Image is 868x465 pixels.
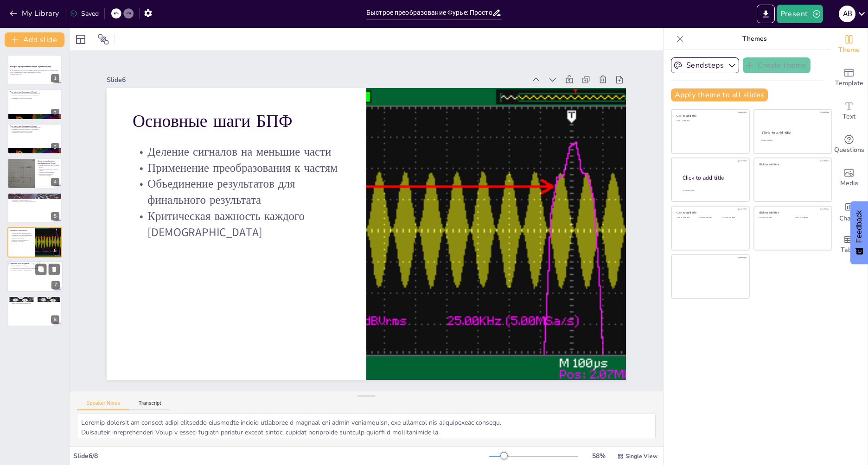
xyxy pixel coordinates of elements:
[842,112,855,122] span: Text
[38,173,59,176] p: Использует алгоритмы для сокращения операций
[10,304,59,306] p: Продолжение изучения БПФ
[10,125,59,128] p: Что такое преобразование Фурье?
[10,270,60,271] p: Улучшение качества и эффективности
[677,120,743,122] div: Click to add text
[7,193,62,223] div: 5
[73,32,88,47] div: Layout
[10,128,59,130] p: Применяется для анализа сигналов и изображений
[140,119,349,157] p: Деление сигналов на меньшие части
[839,214,859,224] span: Charts
[7,158,62,189] div: 4
[139,136,347,173] p: Применение преобразования к частям
[7,296,62,327] div: 8
[777,5,823,23] button: Present
[5,32,64,47] button: Add slide
[830,195,868,228] div: Add charts and graphs
[841,245,857,255] span: Table
[795,217,824,219] div: Click to add text
[132,184,342,238] p: Критическая важность каждого [DEMOGRAPHIC_DATA]
[51,315,59,324] div: 8
[838,45,860,55] span: Theme
[855,210,863,243] span: Feedback
[671,88,768,101] button: Apply theme to all slides
[38,168,59,171] p: Эффективно для больших объемов данных
[10,239,32,243] p: Критическая важность каждого [DEMOGRAPHIC_DATA]
[51,74,59,82] div: 1
[38,172,59,174] p: Полезно в реальном времени
[49,264,60,275] button: Delete Slide
[743,57,811,73] button: Create theme
[7,261,63,293] div: 7
[850,201,868,264] button: Feedback - Show survey
[51,109,59,117] div: 2
[10,262,60,265] p: Примеры использования
[143,85,352,131] p: Основные шаги БПФ
[7,6,63,21] button: My Library
[10,236,32,239] p: Объединение результатов для финального результата
[51,212,59,220] div: 5
[129,400,171,410] button: Transcript
[625,452,657,460] span: Single View
[699,217,720,219] div: Click to add text
[51,143,59,151] div: 3
[10,132,59,134] p: Применение в музыке и изображениях
[10,264,60,266] p: Сжатие аудиофайлов в MP3
[51,246,59,255] div: 6
[366,6,492,19] input: Insert title
[10,92,59,94] p: Преобразование Фурье разлагает функции на частоты
[10,229,32,232] p: Основные шаги БПФ
[10,96,59,98] p: Помогает понять вклад частот в сигнал
[38,160,59,165] p: Зачем нужно быстрое преобразование Фурье?
[761,139,823,142] div: Click to add text
[10,66,51,68] strong: Быстрое преобразование Фурье: Простой подход
[683,189,741,192] div: Click to add body
[10,97,59,99] p: Применение в музыке и изображениях
[77,400,129,410] button: Speaker Notes
[10,90,59,93] p: Что такое преобразование Фурье?
[759,211,825,214] div: Click to add title
[7,55,62,85] div: 1
[10,197,59,199] p: Используется для сжатия изображений
[834,145,864,155] span: Questions
[10,195,59,197] p: Применяется в обработке сигналов
[757,5,775,23] button: Export to PowerPoint
[677,211,743,214] div: Click to add title
[10,70,59,73] p: В этой презентации мы обсудим основные понятия и принципы быстрого преобразования Фурье, его прим...
[10,199,59,201] p: Анализ звука с использованием БПФ
[683,174,742,182] div: Click to add title
[135,152,345,206] p: Объединение результатов для финального результата
[122,49,540,101] div: Slide 6
[722,217,743,219] div: Click to add text
[759,217,788,219] div: Click to add text
[10,302,59,304] p: Важность в различных приложениях
[830,161,868,195] div: Add images, graphics, shapes or video
[830,28,868,61] div: Change the overall theme
[671,57,739,73] button: Sendsteps
[7,124,62,154] div: 3
[35,264,46,275] button: Duplicate Slide
[10,201,59,202] p: Ключевой инструмент в цифровой обработке
[677,114,743,118] div: Click to add title
[830,61,868,94] div: Add ready made slides
[38,165,59,168] p: Ускоряет вычисления преобразования Фурье
[830,128,868,161] div: Get real-time input from your audience
[762,130,823,136] div: Click to add title
[10,301,59,302] p: Открывает новые возможности
[73,452,489,460] div: Slide 6 / 8
[10,73,59,75] p: Generated with [URL]
[839,6,855,22] div: A B
[51,281,60,289] div: 7
[10,130,59,132] p: Помогает понять вклад частот в сигнал
[51,178,59,186] div: 4
[677,217,697,219] div: Click to add text
[10,266,60,268] p: Обработка изображений в JPEG
[10,194,59,196] p: Применение БПФ
[830,94,868,128] div: Add text boxes
[10,268,60,270] p: Анализ спектра звука в музыкальных приложениях
[10,127,59,129] p: Преобразование Фурье разлагает функции на частоты
[688,28,821,50] p: Themes
[835,78,863,88] span: Template
[7,89,62,119] div: 2
[587,452,610,460] div: 58 %
[98,34,109,45] span: Position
